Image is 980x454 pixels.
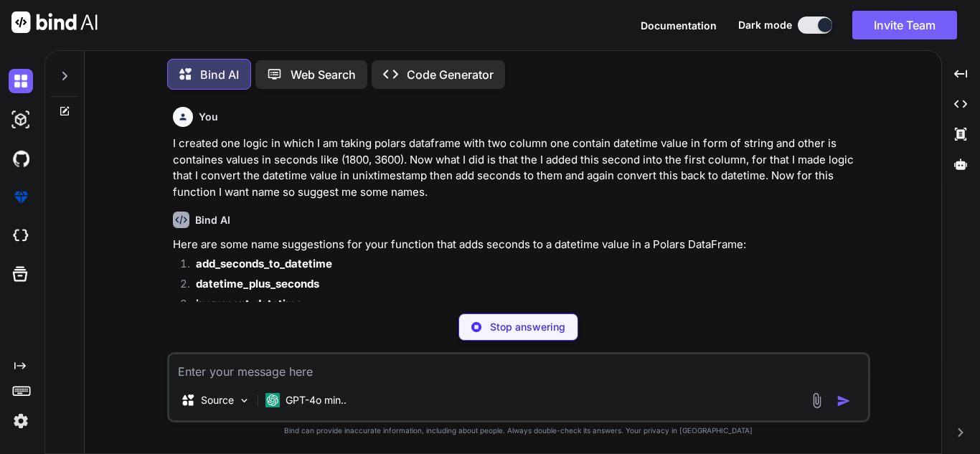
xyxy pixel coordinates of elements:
span: Documentation [641,19,717,32]
p: Stop answering [490,320,565,334]
img: attachment [809,392,825,409]
img: Bind AI [11,11,98,33]
p: Bind can provide inaccurate information, including about people. Always double-check its answers.... [167,425,870,436]
img: premium [9,185,33,209]
p: Web Search [291,66,356,83]
p: I created one logic in which I am taking polars dataframe with two column one contain datetime va... [173,136,867,200]
span: Dark mode [738,18,792,32]
p: Source [201,393,234,407]
h6: You [199,110,218,124]
strong: increment_datetime [196,297,302,311]
h6: Bind AI [195,213,230,227]
p: Bind AI [200,66,239,83]
img: Pick Models [238,394,250,407]
p: GPT-4o min.. [286,393,347,407]
button: Documentation [641,18,717,33]
img: GPT-4o mini [265,393,280,407]
img: darkAi-studio [9,108,33,132]
img: settings [9,409,33,433]
button: Invite Team [852,11,957,39]
p: Code Generator [407,66,494,83]
p: Here are some name suggestions for your function that adds seconds to a datetime value in a Polar... [173,237,867,253]
strong: add_seconds_to_datetime [196,257,332,270]
img: githubDark [9,146,33,171]
img: darkChat [9,69,33,93]
strong: datetime_plus_seconds [196,277,319,290]
img: cloudideIcon [9,224,33,248]
img: icon [837,394,851,408]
